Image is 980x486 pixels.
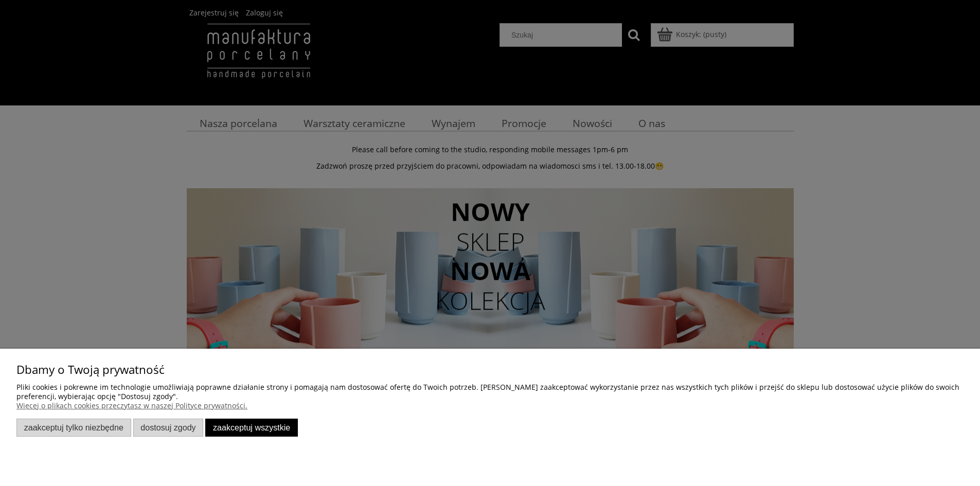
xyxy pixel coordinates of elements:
button: Zaakceptuj tylko niezbędne [16,419,131,437]
button: Zaakceptuj wszystkie [205,419,298,437]
p: Pliki cookies i pokrewne im technologie umożliwiają poprawne działanie strony i pomagają nam dost... [16,383,964,401]
p: Dbamy o Twoją prywatność [16,365,964,374]
a: Więcej o plikach cookies przeczytasz w naszej Polityce prywatności. [16,401,247,410]
button: Dostosuj zgody [133,419,204,437]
